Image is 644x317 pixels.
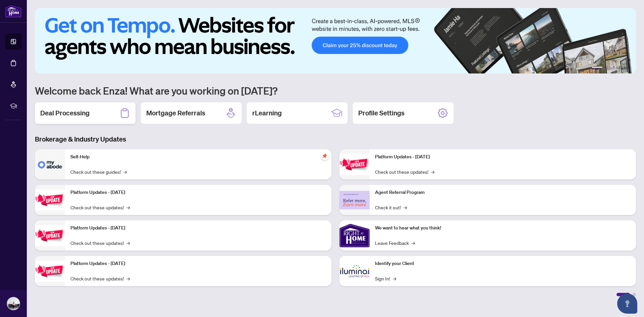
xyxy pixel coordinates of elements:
[146,108,205,118] h2: Mortgage Referrals
[431,168,434,175] span: →
[412,239,415,247] span: →
[35,84,636,97] h1: Welcome back Enza! What are you working on [DATE]?
[375,189,631,196] p: Agent Referral Program
[404,204,407,211] span: →
[70,275,130,282] a: Check out these updates!→
[35,225,65,246] img: Platform Updates - July 21, 2025
[70,239,130,247] a: Check out these updates!→
[123,168,127,175] span: →
[70,260,326,267] p: Platform Updates - [DATE]
[393,275,396,282] span: →
[35,149,65,179] img: Self-Help
[375,168,434,175] a: Check out these updates!→
[126,275,130,282] span: →
[616,67,619,69] button: 4
[375,204,407,211] a: Check it out!→
[35,8,636,73] img: Slide 0
[5,5,21,17] img: logo
[70,168,127,175] a: Check out these guides!→
[126,204,130,211] span: →
[35,135,636,144] h3: Brokerage & Industry Updates
[605,67,608,69] button: 2
[321,152,329,160] span: pushpin
[358,108,405,118] h2: Profile Settings
[375,275,396,282] a: Sign In!→
[126,239,130,247] span: →
[592,67,602,69] button: 1
[375,260,631,267] p: Identify your Client
[339,154,370,175] img: Platform Updates - June 23, 2025
[70,204,130,211] a: Check out these updates!→
[70,153,326,161] p: Self-Help
[621,67,624,69] button: 5
[7,297,20,310] img: Profile Icon
[70,224,326,232] p: Platform Updates - [DATE]
[375,239,415,247] a: Leave Feedback→
[617,294,637,314] button: Open asap
[252,108,282,118] h2: rLearning
[35,261,65,282] img: Platform Updates - July 8, 2025
[375,153,631,161] p: Platform Updates - [DATE]
[339,191,370,209] img: Agent Referral Program
[610,67,613,69] button: 3
[339,256,370,286] img: Identify your Client
[627,67,629,69] button: 6
[35,190,65,211] img: Platform Updates - September 16, 2025
[70,189,326,196] p: Platform Updates - [DATE]
[339,220,370,251] img: We want to hear what you think!
[375,224,631,232] p: We want to hear what you think!
[40,108,90,118] h2: Deal Processing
